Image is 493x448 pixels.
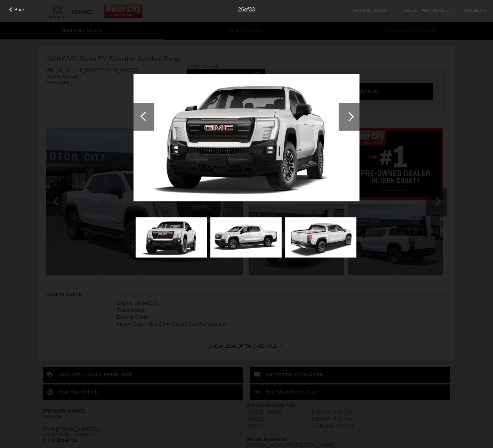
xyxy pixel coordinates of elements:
img: 0efab6b14343b9f699532fcb4da9fbf0.jpg [136,217,207,257]
span: 26 [238,7,244,13]
span: Back [15,7,25,12]
span: 33 [249,7,255,13]
img: 433446c58bffb5b1ee951408a5ab89e3.jpg [285,217,356,257]
img: af7d6ea6ea0ae1c4a65ba48d5dfb0366.jpg [210,217,282,257]
a: Credit Approved [402,8,449,13]
a: Appointment [353,8,388,13]
a: Trade-In [463,8,486,13]
img: 0efab6b14343b9f699532fcb4da9fbf0.jpg [134,74,359,201]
